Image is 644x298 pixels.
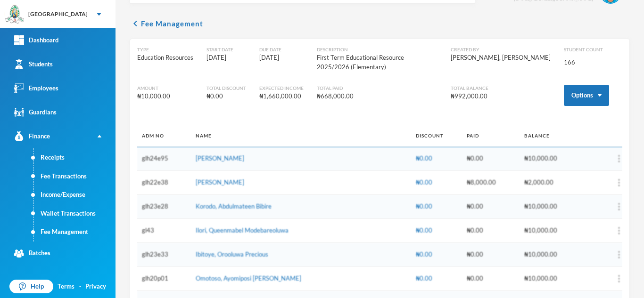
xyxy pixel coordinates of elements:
[130,18,141,29] i: chevron_left
[618,155,620,162] img: more_vert
[137,53,193,63] div: Education Resources
[196,154,244,162] a: [PERSON_NAME]
[137,46,193,53] div: Type
[520,146,578,170] td: ₦10,000.00
[259,53,304,63] div: [DATE]
[137,170,191,194] td: glh22e38
[33,204,116,223] a: Wallet Transactions
[618,275,620,282] img: more_vert
[520,125,578,146] th: BALANCE
[196,202,272,210] a: Korodo, Abdulmateen Bibire
[317,92,438,101] div: ₦668,000.00
[582,224,620,238] button: more_vert
[582,152,620,166] button: more_vert
[411,125,462,146] th: DISCOUNT
[582,248,620,262] button: more_vert
[462,170,520,194] td: ₦8,000.00
[137,146,191,170] td: glh24e95
[9,280,53,294] a: Help
[462,194,520,218] td: ₦0.00
[206,92,246,101] div: ₦0.00
[520,266,578,290] td: ₦10,000.00
[5,5,24,24] img: logo
[58,282,74,291] a: Terms
[137,194,191,218] td: glh23e28
[33,185,116,204] a: Income/Expense
[206,46,246,53] div: Start Date
[317,53,438,72] div: First Term Educational Resource 2025/2026 (Elementary)
[191,125,411,146] th: NAME
[137,242,191,266] td: glh23e33
[462,242,520,266] td: ₦0.00
[137,125,191,146] th: ADM NO
[14,83,58,93] div: Employees
[259,46,304,53] div: Due Date
[130,18,203,29] button: chevron_leftFee Management
[206,85,246,92] div: Total Discount
[520,170,578,194] td: ₦2,000.00
[137,85,193,92] div: Amount
[259,92,304,101] div: ₦1,660,000.00
[33,167,116,186] a: Fee Transactions
[14,59,53,69] div: Students
[137,218,191,242] td: gl43
[416,250,457,259] div: ₦0.00
[137,266,191,290] td: glh20p01
[28,10,88,18] div: [GEOGRAPHIC_DATA]
[14,131,50,141] div: Finance
[196,274,301,282] a: Omotoso, Ayomiposi [PERSON_NAME]
[137,92,193,101] div: ₦10,000.00
[33,148,116,167] a: Receipts
[520,194,578,218] td: ₦10,000.00
[206,53,246,63] div: [DATE]
[85,282,106,291] a: Privacy
[416,178,457,187] div: ₦0.00
[33,223,116,242] a: Fee Management
[462,125,520,146] th: PAID
[416,154,457,163] div: ₦0.00
[196,226,289,234] a: Ilori, Queenmabel Modebareoluwa
[451,92,551,101] div: ₦992,000.00
[317,46,438,53] div: Description
[462,266,520,290] td: ₦0.00
[259,85,304,92] div: Expected Income
[520,242,578,266] td: ₦10,000.00
[462,146,520,170] td: ₦0.00
[416,274,457,283] div: ₦0.00
[451,46,551,53] div: Created By
[564,46,622,58] div: Student Count
[451,85,551,92] div: Total Balance
[462,218,520,242] td: ₦0.00
[451,53,551,63] div: [PERSON_NAME], [PERSON_NAME]
[14,35,58,45] div: Dashboard
[564,58,622,72] div: 166
[14,107,57,117] div: Guardians
[317,85,438,92] div: Total Paid
[582,272,620,286] button: more_vert
[618,179,620,186] img: more_vert
[416,226,457,235] div: ₦0.00
[416,202,457,211] div: ₦0.00
[520,218,578,242] td: ₦10,000.00
[618,203,620,210] img: more_vert
[14,249,50,258] div: Batches
[564,85,609,106] button: Options
[79,282,81,291] div: ·
[196,178,244,186] a: [PERSON_NAME]
[196,250,268,258] a: Ibitoye, Orooluwa Precious
[582,200,620,214] button: more_vert
[582,176,620,190] button: more_vert
[618,251,620,258] img: more_vert
[618,227,620,234] img: more_vert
